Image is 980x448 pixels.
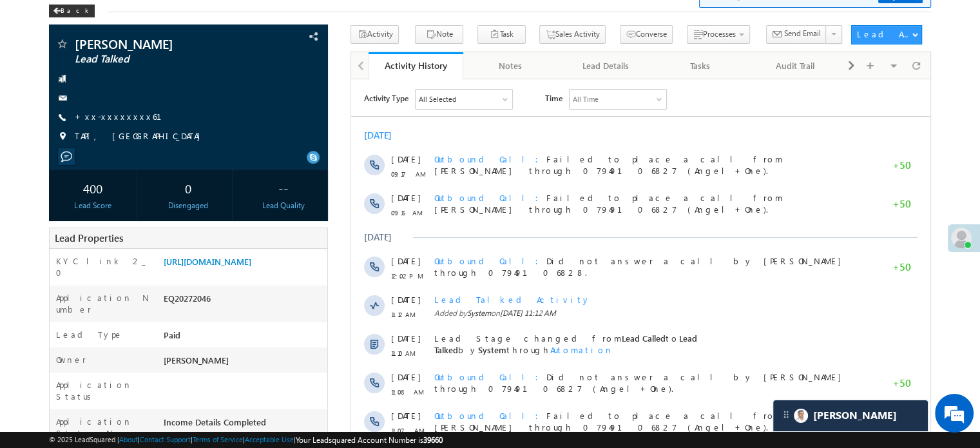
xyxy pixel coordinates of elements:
div: Lead Actions [857,28,912,40]
span: [DATE] [40,331,69,342]
button: Processes [687,25,750,44]
a: Back [49,4,101,15]
span: [DATE] [40,369,69,381]
span: Did not answer a call by [PERSON_NAME] through 07949106827 (Angel+One). [83,408,497,431]
span: Lead Talked [83,253,346,276]
label: Application Status New [56,416,150,439]
button: Converse [620,25,673,44]
label: Application Number [56,292,150,315]
div: Lead Score [52,200,133,211]
span: [PERSON_NAME] [75,37,247,50]
span: 11:10 AM [40,268,79,280]
span: 11:08 AM [40,307,79,318]
span: 09:17 AM [40,89,79,101]
span: Failed to place a call from [PERSON_NAME] through 07949106827 (Angel+One). [83,113,432,135]
span: Send Email [784,28,821,39]
span: Outbound Call [83,408,195,419]
div: carter-dragCarter[PERSON_NAME] [773,400,928,432]
span: 11:07 AM [40,346,79,357]
a: Notes [463,52,558,79]
span: Was called by [PERSON_NAME] through 07949106827 (Angel+One). Duration:9 seconds. [83,369,468,392]
span: Time [194,10,211,29]
div: Minimize live chat window [211,6,242,37]
span: Your Leadsquared Account Number is [296,435,443,445]
div: [DATE] [13,152,55,164]
span: Activity Type [13,10,57,29]
a: Acceptable Use [245,435,294,443]
div: Lead Quality [243,200,324,211]
span: Did not answer a call by [PERSON_NAME] through 07949106827 (Angel+One). [83,292,497,315]
div: Chat with us now [67,68,216,84]
button: Activity [351,25,399,44]
span: Lead Called [271,253,314,264]
label: KYC link 2_0 [56,255,150,278]
span: +50 [541,375,560,391]
span: Carter [813,409,897,422]
div: Notes [474,58,546,73]
span: [DATE] [40,215,69,226]
span: [DATE] 11:12 AM [149,229,205,239]
span: Outbound Call [83,292,195,303]
span: Processes [703,29,736,39]
span: [DATE] [40,408,69,420]
em: Start Chat [175,351,234,368]
span: Lead Properties [55,231,123,244]
img: d_60004797649_company_0_60004797649 [22,68,54,84]
a: [URL][DOMAIN_NAME] [164,256,251,267]
div: Paid [160,329,327,347]
a: Terms of Service [193,435,243,443]
span: Outbound Call [83,331,195,342]
span: 11:12 AM [40,229,79,241]
button: Send Email [766,25,827,44]
span: [DATE] [40,176,69,188]
span: +50 [541,414,560,429]
span: [DATE] [40,292,69,304]
a: Tasks [653,52,748,79]
span: 09:15 AM [40,128,79,139]
span: TAPI, [GEOGRAPHIC_DATA] [75,130,207,143]
div: All Selected [68,14,105,26]
button: Task [477,25,526,44]
span: [DATE] [40,253,69,265]
span: +50 [541,119,560,134]
span: System [127,265,155,276]
span: +50 [541,336,560,352]
span: [DATE] [40,113,69,124]
span: Lead Talked [75,53,247,66]
div: 400 [52,176,133,200]
div: Audit Trail [759,58,832,73]
a: +xx-xxxxxxxx61 [75,111,177,122]
div: [DATE] [13,50,55,62]
div: All Selected [64,10,161,30]
span: Lead Talked Activity [83,215,240,226]
div: EQ20272046 [160,292,327,310]
div: Tasks [664,58,736,73]
div: All Time [222,14,247,26]
button: Lead Actions [851,25,922,44]
img: carter-drag [781,409,791,420]
span: © 2025 LeadSquared | | | | | [49,434,443,446]
label: Application Status [56,379,150,402]
span: 39660 [423,435,443,445]
div: 0 [148,176,229,200]
span: Lead Stage changed from to by through [83,253,346,276]
span: Added by on [83,228,508,240]
img: Carter [794,409,808,423]
a: About [119,435,138,443]
button: Note [415,25,463,44]
span: +50 [541,298,560,313]
span: +50 [541,80,560,95]
a: Activity History [369,52,463,79]
span: Failed to place a call from [PERSON_NAME] through 07949106827 (Angel+One). [83,331,432,353]
span: 12:02 PM [40,191,79,202]
a: Contact Support [140,435,191,443]
span: Did not answer a call by [PERSON_NAME] through 07949106828. [83,176,497,199]
div: Back [49,5,95,17]
div: Activity History [378,59,454,72]
span: 10:43 AM [40,423,79,434]
span: Outbound Call [83,113,195,124]
span: Failed to place a call from [PERSON_NAME] through 07949106827 (Angel+One). [83,74,432,97]
div: Lead Details [569,58,642,73]
span: System [116,229,140,239]
button: Sales Activity [539,25,606,44]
